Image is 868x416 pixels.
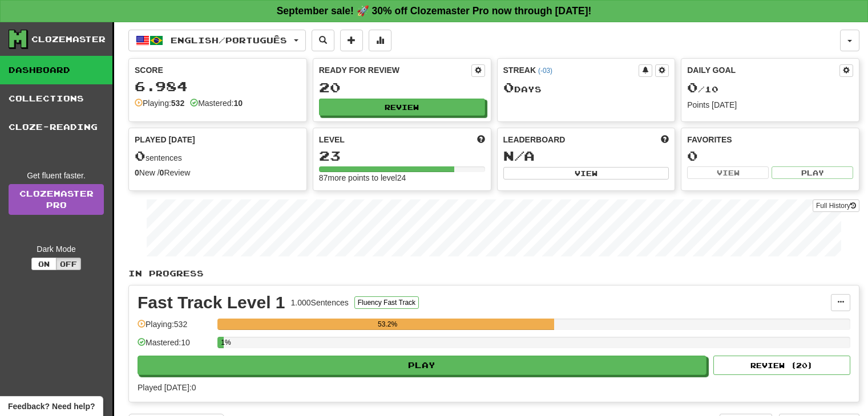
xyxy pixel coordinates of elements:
[138,356,706,375] button: Play
[31,258,56,270] button: On
[319,134,345,145] span: Level
[661,134,669,145] span: This week in points, UTC
[477,134,485,145] span: Score more points to level up
[128,268,859,279] p: In Progress
[138,337,212,356] div: Mastered: 10
[687,79,698,95] span: 0
[8,401,95,412] span: Open feedback widget
[135,148,146,164] span: 0
[56,258,81,270] button: Off
[138,294,285,311] div: Fast Track Level 1
[319,64,471,76] div: Ready for Review
[813,199,859,212] button: Full History
[503,148,535,164] span: N/A
[687,84,718,94] span: / 10
[354,296,419,309] button: Fluency Fast Track
[135,167,301,178] div: New / Review
[233,99,243,108] strong: 10
[503,80,669,95] div: Day s
[369,30,391,51] button: More stats
[9,170,104,181] div: Get fluent faster.
[135,79,301,93] div: 6.984
[687,134,853,145] div: Favorites
[190,97,243,109] div: Mastered:
[135,97,184,109] div: Playing:
[135,64,301,76] div: Score
[319,149,485,163] div: 23
[319,80,485,95] div: 20
[277,5,592,17] strong: September sale! 🚀 30% off Clozemaster Pro now through [DATE]!
[687,64,839,77] div: Daily Goal
[9,184,104,215] a: ClozemasterPro
[687,99,853,111] div: Points [DATE]
[135,149,301,164] div: sentences
[503,167,669,180] button: View
[171,35,287,45] span: English / Português
[687,166,769,179] button: View
[291,297,349,308] div: 1.000 Sentences
[221,319,554,330] div: 53.2%
[503,79,514,95] span: 0
[135,134,195,145] span: Played [DATE]
[31,34,106,45] div: Clozemaster
[319,172,485,183] div: 87 more points to level 24
[312,30,334,51] button: Search sentences
[538,67,552,75] a: (-03)
[160,168,164,177] strong: 0
[9,243,104,255] div: Dark Mode
[503,134,566,145] span: Leaderboard
[221,337,224,348] div: 1%
[135,168,139,177] strong: 0
[713,356,850,375] button: Review (20)
[171,99,184,108] strong: 532
[503,64,639,76] div: Streak
[138,383,196,392] span: Played [DATE]: 0
[319,99,485,116] button: Review
[687,149,853,163] div: 0
[772,166,853,179] button: Play
[128,30,306,51] button: English/Português
[138,319,212,337] div: Playing: 532
[340,30,363,51] button: Add sentence to collection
